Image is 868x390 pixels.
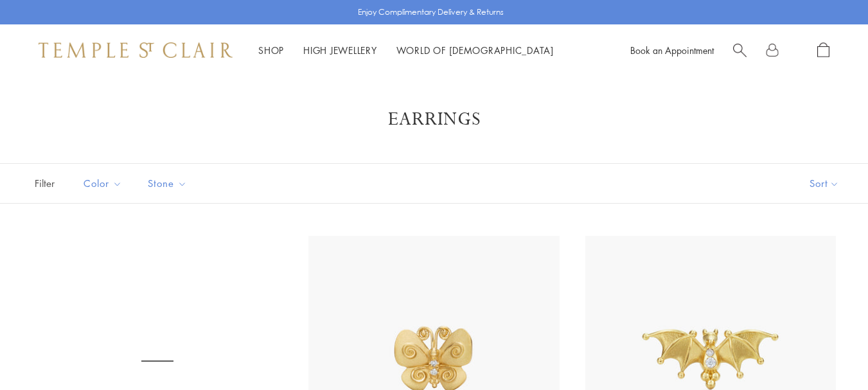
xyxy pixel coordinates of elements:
a: Open Shopping Bag [817,42,829,58]
a: High JewelleryHigh Jewellery [303,44,377,57]
button: Color [74,169,132,198]
img: Temple St. Clair [39,42,233,58]
nav: Main navigation [258,42,554,58]
span: Color [77,175,132,191]
a: World of [DEMOGRAPHIC_DATA]World of [DEMOGRAPHIC_DATA] [396,44,554,57]
h1: Earrings [51,108,817,131]
a: Book an Appointment [630,44,714,57]
button: Stone [138,169,197,198]
span: Stone [141,175,197,191]
p: Enjoy Complimentary Delivery & Returns [358,6,504,19]
button: Show sort by [781,164,868,203]
a: ShopShop [258,44,284,57]
a: Search [733,42,747,58]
